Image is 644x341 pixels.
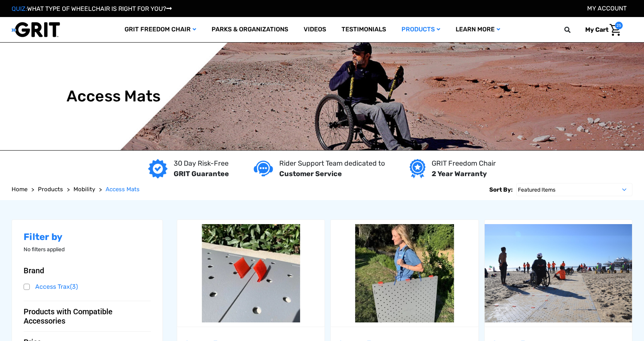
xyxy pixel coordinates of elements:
[568,22,579,38] input: Search
[12,5,27,12] span: QUIZ:
[485,220,632,327] a: Access Trax Mats,$77.00
[177,224,325,322] img: Extra Velcro Hinges by Access Trax
[587,5,627,12] a: Account
[24,307,145,326] span: Products with Compatible Accessories
[24,231,151,243] h2: Filter by
[12,22,60,38] img: GRIT All-Terrain Wheelchair and Mobility Equipment
[12,185,27,194] a: Home
[489,183,512,196] label: Sort By:
[585,26,608,33] span: My Cart
[615,22,623,29] span: 25
[38,185,63,194] a: Products
[410,159,425,178] img: Year warranty
[38,186,63,193] span: Products
[73,185,95,194] a: Mobility
[24,281,151,293] a: Access Trax(3)
[331,224,478,322] img: Carrying Strap by Access Trax
[24,307,151,326] button: Products with Compatible Accessories
[174,170,229,178] strong: GRIT Guarantee
[279,158,385,169] p: Rider Support Team dedicated to
[279,170,342,178] strong: Customer Service
[485,224,632,322] img: Access Trax Mats
[177,220,325,327] a: Extra Velcro Hinges by Access Trax,$12.00
[331,220,478,327] a: Carrying Strap by Access Trax,$30.00
[296,17,334,42] a: Videos
[106,185,140,194] a: Access Mats
[448,17,508,42] a: Learn More
[73,186,95,193] span: Mobility
[394,17,448,42] a: Products
[174,158,229,169] p: 30 Day Risk-Free
[432,158,496,169] p: GRIT Freedom Chair
[148,159,167,178] img: GRIT Guarantee
[12,5,172,12] a: QUIZ:WHAT TYPE OF WHEELCHAIR IS RIGHT FOR YOU?
[24,266,44,275] span: Brand
[254,161,273,176] img: Customer service
[610,24,621,36] img: Cart
[106,186,140,193] span: Access Mats
[432,170,487,178] strong: 2 Year Warranty
[334,17,394,42] a: Testimonials
[117,17,204,42] a: GRIT Freedom Chair
[579,22,623,38] a: Cart with 25 items
[12,186,27,193] span: Home
[204,17,296,42] a: Parks & Organizations
[70,283,78,290] span: (3)
[24,266,151,275] button: Brand
[24,245,151,254] p: No filters applied
[67,87,161,106] h1: Access Mats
